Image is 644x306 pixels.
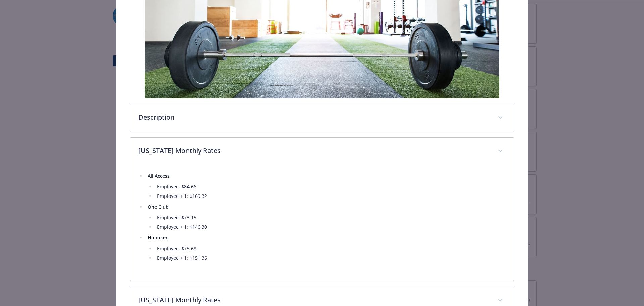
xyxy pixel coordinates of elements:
[130,165,514,281] div: [US_STATE] Monthly Rates
[138,112,490,122] p: Description
[130,104,514,132] div: Description
[155,254,506,262] li: Employee + 1: $151.36
[148,234,169,241] strong: Hoboken
[138,146,490,156] p: [US_STATE] Monthly Rates
[155,214,506,222] li: Employee: $73.15
[155,245,506,253] li: Employee: $75.68
[130,138,514,165] div: [US_STATE] Monthly Rates
[138,295,490,305] p: [US_STATE] Monthly Rates
[148,173,170,179] strong: All Access
[155,192,506,200] li: Employee + 1: $169.32
[155,183,506,191] li: Employee: $84.66
[148,204,169,210] strong: One Club
[155,223,506,231] li: Employee + 1: $146.30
